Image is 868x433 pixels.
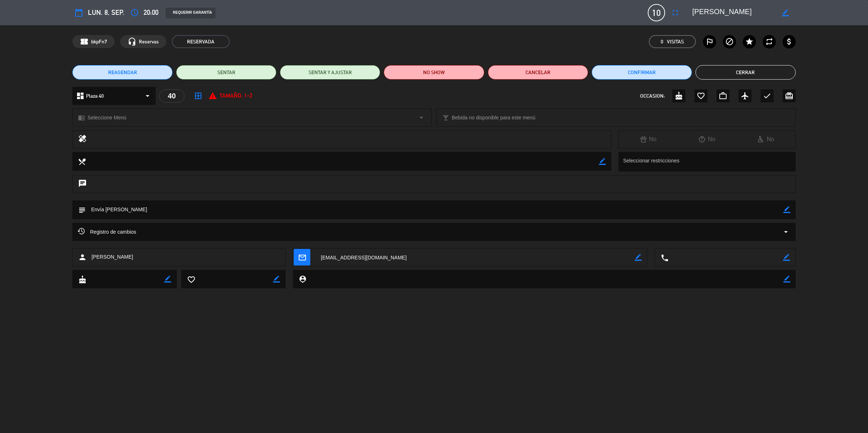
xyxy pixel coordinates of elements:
i: dashboard [76,92,85,100]
span: [PERSON_NAME] [92,253,133,261]
i: cake [675,92,683,100]
button: Cancelar [488,65,588,80]
button: REAGENDAR [72,65,173,80]
span: 0 [661,38,663,46]
i: border_color [164,276,171,283]
i: border_color [783,276,790,283]
i: access_time [130,8,139,17]
i: border_color [783,254,790,261]
button: calendar_today [72,6,85,19]
i: border_color [783,206,790,213]
i: arrow_drop_down [417,113,426,122]
i: repeat [765,37,774,46]
button: access_time [128,6,141,19]
i: healing [78,134,87,144]
span: 10 [648,4,665,21]
div: 40 [159,89,184,103]
i: star [745,37,754,46]
div: Tamaño: 1-2 [208,91,252,101]
div: No [736,135,795,144]
i: local_dining [78,157,86,165]
i: person_pin [298,275,306,283]
i: block [725,37,734,46]
span: confirmation_number [80,37,89,46]
div: No [678,135,737,144]
i: person [78,253,87,262]
i: headset_mic [128,37,136,46]
div: REQUERIR GARANTÍA [166,8,216,18]
i: cake [78,275,86,283]
i: fullscreen [671,8,680,17]
i: border_color [635,254,642,261]
button: NO SHOW [384,65,484,80]
span: Bebida no disponible para este menú [452,114,535,122]
i: favorite_border [187,275,195,283]
i: border_color [599,158,606,165]
i: calendar_today [75,8,83,17]
span: Registro de cambios [78,228,136,236]
button: Confirmar [592,65,692,80]
i: work_outline [719,92,727,100]
span: Seleccione Menú [88,114,126,122]
i: mail_outline [298,253,306,261]
i: border_color [273,276,280,283]
button: fullscreen [669,6,682,19]
i: chrome_reader_mode [78,114,85,121]
em: Visitas [667,38,684,46]
i: border_color [782,9,789,16]
i: attach_money [785,37,793,46]
button: SENTAR [176,65,276,80]
i: subject [78,206,86,214]
div: No [619,135,678,144]
i: chat [78,179,87,189]
span: 20:00 [144,7,158,18]
span: lun. 8, sep. [88,7,124,18]
span: Plaza 40 [86,92,104,100]
button: SENTAR Y AJUSTAR [280,65,380,80]
span: bkpFn7 [91,38,107,46]
i: airplanemode_active [741,92,749,100]
i: check [763,92,771,100]
i: arrow_drop_down [143,92,152,100]
i: outlined_flag [705,37,714,46]
i: arrow_drop_down [782,228,790,236]
button: Cerrar [695,65,796,80]
i: favorite_border [697,92,705,100]
span: OCCASION: [640,92,665,100]
i: report_problem [208,92,217,100]
i: card_giftcard [785,92,793,100]
i: local_bar [442,114,449,121]
i: local_phone [660,254,668,262]
i: border_all [194,92,203,100]
span: RESERVADA [172,35,230,48]
span: Reservas [139,38,159,46]
span: REAGENDAR [108,69,137,76]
